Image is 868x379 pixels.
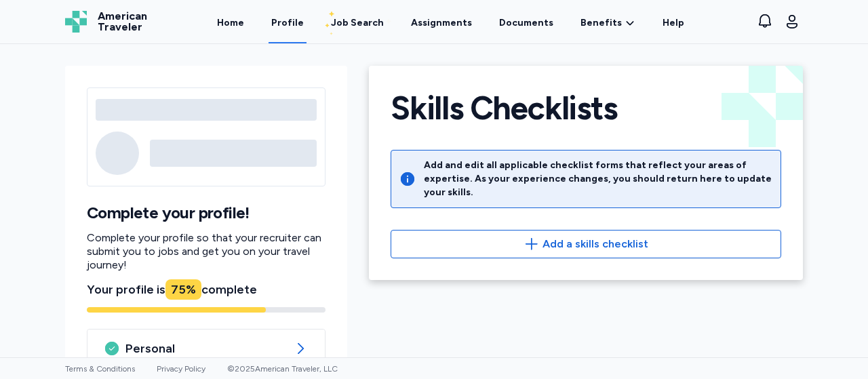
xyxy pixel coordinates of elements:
p: Complete your profile so that your recruiter can submit you to jobs and get you on your travel jo... [87,231,325,272]
div: Job Search [331,16,384,30]
a: Benefits [580,16,635,30]
a: Terms & Conditions [65,364,135,374]
a: Profile [269,1,307,43]
div: Your profile is complete [87,280,325,299]
span: American Traveler [98,11,147,33]
button: Add a skills checklist [391,230,781,258]
span: Benefits [580,16,622,30]
h1: Complete your profile! [87,203,325,223]
span: © 2025 American Traveler, LLC [227,364,338,374]
span: Add a skills checklist [542,236,648,252]
div: 75 % [165,279,201,300]
a: Privacy Policy [157,364,205,374]
span: Personal [125,340,287,357]
img: Logo [65,11,87,33]
h1: Skills Checklists [391,87,617,128]
div: Add and edit all applicable checklist forms that reflect your areas of expertise. As your experie... [424,159,772,199]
